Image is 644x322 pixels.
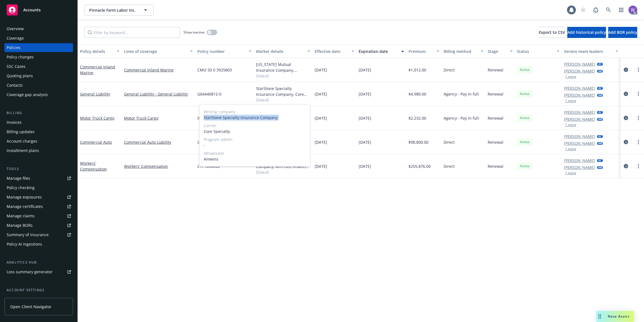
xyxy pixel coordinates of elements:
[408,163,431,169] span: $255,876.00
[635,115,642,121] a: more
[4,118,73,127] a: Invoices
[519,115,531,120] span: Active
[359,163,371,169] span: [DATE]
[7,71,33,80] div: Quoting plans
[4,90,73,99] a: Coverage gap analysis
[596,311,634,322] button: Nova Assist
[442,45,486,58] button: Billing method
[124,91,193,97] a: General Liability - General Liability
[359,115,371,121] span: [DATE]
[204,128,306,134] span: Core Specialty
[7,230,49,239] div: Summary of insurance
[565,171,576,175] button: 1 more
[4,127,73,136] a: Billing updates
[183,30,205,35] span: Show inactive
[204,115,306,120] span: StarStone Specialty Insurance Company
[539,30,565,35] span: Export to CSV
[629,6,637,14] img: photo
[565,123,576,127] button: 1 more
[564,140,595,146] a: [PERSON_NAME]
[4,287,73,293] div: Account settings
[635,163,642,169] a: more
[4,183,73,192] a: Policy checking
[4,221,73,230] a: Manage BORs
[80,161,107,172] a: Workers' Compensation
[4,137,73,146] a: Account charges
[486,45,515,58] button: Stage
[565,75,576,78] button: 1 more
[359,48,398,54] div: Expiration date
[124,163,193,169] a: Workers' Compensation
[7,81,23,90] div: Contacts
[635,66,642,73] a: more
[256,73,310,78] span: Show all
[564,109,595,115] a: [PERSON_NAME]
[84,4,154,16] button: Pinnacle Farm Labor Inc.
[4,71,73,80] a: Quoting plans
[197,163,220,169] span: CTP1004066
[603,4,614,16] a: Search
[623,115,629,121] a: circleInformation
[80,48,113,54] div: Policy details
[616,4,627,16] a: Switch app
[7,221,33,230] div: Manage BORs
[122,45,195,58] button: Lines of coverage
[564,92,595,98] a: [PERSON_NAME]
[4,260,73,265] div: Analytics hub
[623,139,629,145] a: circleInformation
[7,193,42,202] div: Manage exposures
[623,163,629,169] a: circleInformation
[488,67,504,73] span: Renewal
[7,240,42,249] div: Policy AI ingestions
[204,136,306,142] span: Program admin
[204,109,306,115] span: Writing company
[564,85,595,91] a: [PERSON_NAME]
[444,48,477,54] div: Billing method
[444,115,479,121] span: Agency - Pay in full
[7,267,53,276] div: Loss summary generator
[89,7,137,13] span: Pinnacle Farm Labor Inc.
[623,66,629,73] a: circleInformation
[4,193,73,202] a: Manage exposures
[564,48,612,54] div: Service team leaders
[539,27,565,38] button: Export to CSV
[4,2,73,18] a: Accounts
[7,118,22,127] div: Invoices
[315,163,327,169] span: [DATE]
[315,48,348,54] div: Effective date
[564,68,595,74] a: [PERSON_NAME]
[4,174,73,183] a: Manage files
[197,139,232,145] span: CMO 50 1 3925803
[23,8,41,12] span: Accounts
[80,140,112,145] a: Commercial Auto
[4,110,73,116] div: Billing
[10,304,51,310] span: Open Client Navigator
[488,48,507,54] div: Stage
[7,202,43,211] div: Manage certificates
[4,240,73,249] a: Policy AI ingestions
[635,139,642,145] a: more
[7,90,48,99] div: Coverage gap analysis
[84,27,180,38] input: Filter by keyword...
[519,164,531,169] span: Active
[197,48,245,54] div: Policy number
[7,62,25,71] div: SSC Cases
[444,67,455,73] span: Direct
[519,91,531,96] span: Active
[562,45,620,58] button: Service team leaders
[488,115,504,121] span: Renewal
[315,115,327,121] span: [DATE]
[197,91,221,97] span: G04440812-0
[256,86,310,97] div: StarStone Specialty Insurance Company, Core Specialty, Amwins
[124,115,193,121] a: Motor Truck Cargo
[408,115,426,121] span: $2,232.00
[564,158,595,163] a: [PERSON_NAME]
[256,97,310,102] span: Show all
[124,48,187,54] div: Lines of coverage
[7,43,20,52] div: Policies
[4,81,73,90] a: Contacts
[7,127,35,136] div: Billing updates
[197,115,226,121] span: IMP F270519 00
[444,91,479,97] span: Agency - Pay in full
